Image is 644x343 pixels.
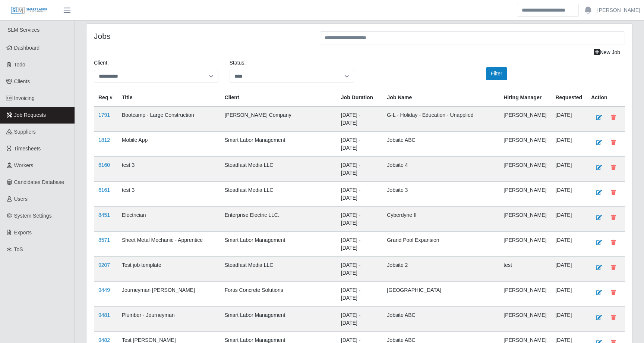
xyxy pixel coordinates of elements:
td: [DATE] [551,106,587,132]
td: Jobsite 2 [382,257,499,282]
td: [DATE] - [DATE] [337,282,383,307]
td: Jobsite ABC [382,132,499,157]
td: [GEOGRAPHIC_DATA] [382,282,499,307]
td: Jobsite 4 [382,157,499,182]
td: Sheet Metal Mechanic - Apprentice [117,232,220,257]
td: [PERSON_NAME] [499,282,551,307]
td: Journeyman [PERSON_NAME] [117,282,220,307]
a: 6160 [98,162,110,168]
a: [PERSON_NAME] [597,6,640,14]
td: Smart Labor Management [220,132,337,157]
th: Req # [94,89,117,107]
a: 9449 [98,287,110,293]
td: Smart Labor Management [220,232,337,257]
th: Title [117,89,220,107]
td: Steadfast Media LLC [220,257,337,282]
span: Suppliers [14,129,36,135]
td: Bootcamp - Large Construction [117,106,220,132]
button: Filter [486,67,507,80]
td: [DATE] [551,132,587,157]
th: Job Duration [337,89,383,107]
td: test 3 [117,157,220,182]
td: test 3 [117,182,220,207]
td: [PERSON_NAME] [499,182,551,207]
td: [DATE] [551,257,587,282]
a: 9481 [98,312,110,318]
td: [DATE] - [DATE] [337,207,383,232]
span: Users [14,196,28,202]
span: System Settings [14,213,52,219]
td: [DATE] - [DATE] [337,307,383,332]
a: 8571 [98,237,110,243]
td: Mobile App [117,132,220,157]
td: Smart Labor Management [220,307,337,332]
th: Requested [551,89,587,107]
td: [PERSON_NAME] [499,207,551,232]
td: [DATE] - [DATE] [337,182,383,207]
td: Jobsite 3 [382,182,499,207]
td: [DATE] [551,282,587,307]
a: 6161 [98,187,110,193]
th: Job Name [382,89,499,107]
td: Steadfast Media LLC [220,157,337,182]
th: Client [220,89,337,107]
td: [DATE] [551,182,587,207]
a: New Job [589,46,625,59]
a: 9207 [98,262,110,268]
a: 1791 [98,112,110,118]
img: SLM Logo [10,6,48,15]
td: [PERSON_NAME] [499,232,551,257]
a: 8451 [98,212,110,218]
th: Action [587,89,625,107]
span: ToS [14,246,23,252]
span: Dashboard [14,45,40,51]
td: [DATE] - [DATE] [337,132,383,157]
td: [PERSON_NAME] [499,307,551,332]
td: Test job template [117,257,220,282]
td: [PERSON_NAME] [499,106,551,132]
td: Jobsite ABC [382,307,499,332]
td: [DATE] [551,232,587,257]
td: Plumber - Journeyman [117,307,220,332]
td: [DATE] - [DATE] [337,157,383,182]
input: Search [517,4,579,17]
td: Enterprise Electric LLC. [220,207,337,232]
td: [PERSON_NAME] Company [220,106,337,132]
td: [DATE] [551,207,587,232]
td: [DATE] - [DATE] [337,232,383,257]
td: [DATE] - [DATE] [337,257,383,282]
td: [DATE] [551,157,587,182]
span: Todo [14,62,25,68]
span: Job Requests [14,112,46,118]
td: [DATE] [551,307,587,332]
span: Candidates Database [14,179,64,185]
span: Exports [14,230,32,236]
a: 9482 [98,337,110,343]
td: Steadfast Media LLC [220,182,337,207]
label: Status: [230,59,246,67]
h4: Jobs [94,31,309,41]
span: Workers [14,162,34,168]
td: Grand Pool Expansion [382,232,499,257]
span: Clients [14,78,30,84]
td: Cyberdyne II [382,207,499,232]
td: Electrician [117,207,220,232]
th: Hiring Manager [499,89,551,107]
td: [PERSON_NAME] [499,157,551,182]
td: G-L - Holiday - Education - Unapplied [382,106,499,132]
td: Fortis Concrete Solutions [220,282,337,307]
span: Invoicing [14,95,35,101]
a: 1812 [98,137,110,143]
span: Timesheets [14,146,41,152]
td: test [499,257,551,282]
span: SLM Services [7,27,40,33]
td: [PERSON_NAME] [499,132,551,157]
label: Client: [94,59,109,67]
td: [DATE] - [DATE] [337,106,383,132]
